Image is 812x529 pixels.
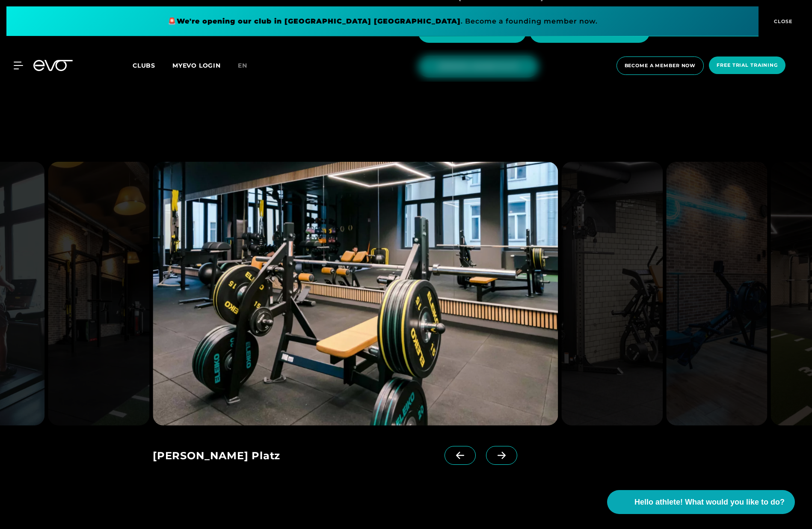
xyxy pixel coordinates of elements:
font: CLOSE [774,18,793,24]
img: evofitness [48,162,149,425]
a: MYEVO LOGIN [172,62,221,69]
font: Free trial training [717,62,778,68]
button: CLOSE [759,6,806,36]
font: Hello athlete! What would you like to do? [634,498,785,506]
font: Clubs [133,62,155,69]
img: evofitness [561,162,663,425]
a: Free trial training [706,56,788,75]
font: Become a member now [625,62,696,68]
img: evofitness [153,162,558,425]
font: en [238,62,247,69]
a: Become a member now [614,56,707,75]
a: Clubs [133,61,172,69]
button: Hello athlete! What would you like to do? [607,490,795,514]
a: en [238,61,258,71]
img: evofitness [666,162,768,425]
